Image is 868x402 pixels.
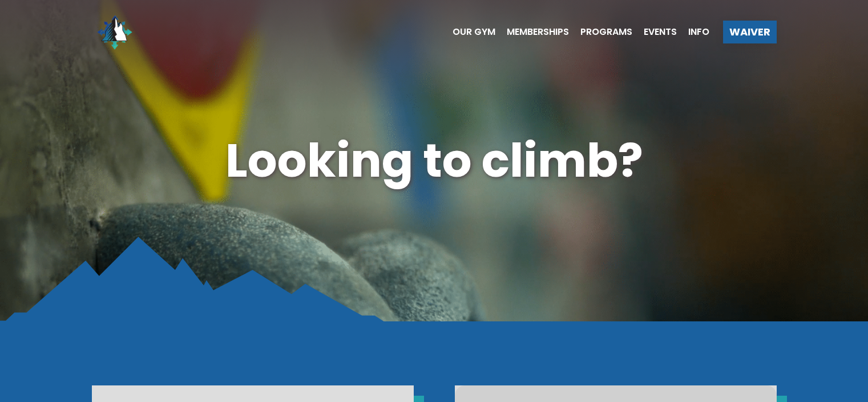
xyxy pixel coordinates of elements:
a: Programs [569,27,632,37]
span: Memberships [507,27,569,37]
span: Waiver [729,27,770,37]
img: North Wall Logo [92,9,138,55]
span: Our Gym [453,27,495,37]
a: Events [632,27,677,37]
span: Events [644,27,677,37]
a: Waiver [723,21,777,43]
span: Info [688,27,709,37]
h1: Looking to climb? [92,128,777,193]
span: Programs [580,27,632,37]
a: Memberships [495,27,569,37]
a: Our Gym [441,27,495,37]
a: Info [677,27,709,37]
